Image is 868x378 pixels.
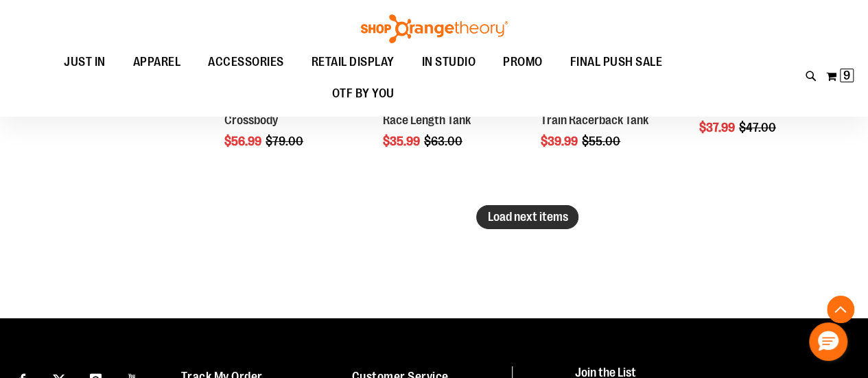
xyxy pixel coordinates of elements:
span: FINAL PUSH SALE [570,47,663,78]
span: $56.99 [224,134,263,148]
a: JUST IN [50,47,119,78]
a: OTF BY YOU [318,78,408,110]
span: APPAREL [133,47,181,78]
span: $63.00 [424,134,465,148]
span: $47.00 [739,121,778,134]
span: OTF BY YOU [332,78,395,109]
a: ACCESSORIES [194,47,298,78]
span: $79.00 [266,134,305,148]
span: $55.00 [582,134,622,148]
span: IN STUDIO [422,47,476,78]
span: ACCESSORIES [208,47,284,78]
a: PROMO [489,47,556,78]
span: $35.99 [383,134,422,148]
a: IN STUDIO [408,47,490,78]
span: JUST IN [64,47,106,78]
img: Shop Orangetheory [359,14,510,43]
button: Back To Top [827,296,854,323]
a: FINAL PUSH SALE [556,47,677,78]
span: $37.99 [699,121,737,134]
span: 9 [843,69,850,82]
a: APPAREL [119,47,195,78]
span: RETAIL DISPLAY [312,47,395,78]
span: $39.99 [541,134,580,148]
button: Hello, have a question? Let’s chat. [809,322,847,361]
a: RETAIL DISPLAY [298,47,408,78]
button: Load next items [476,205,578,229]
span: PROMO [503,47,543,78]
span: Load next items [487,210,567,224]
